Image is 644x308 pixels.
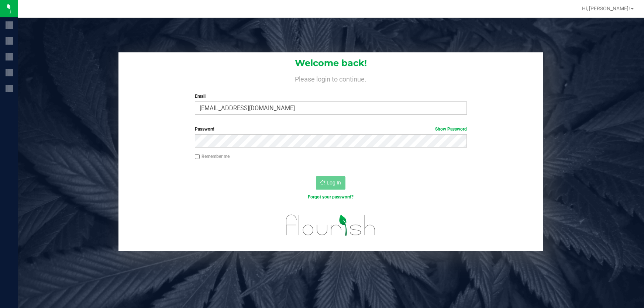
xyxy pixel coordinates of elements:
button: Log In [316,176,345,190]
label: Email [195,93,467,100]
label: Remember me [195,153,230,160]
a: Show Password [435,127,467,132]
h4: Please login to continue. [118,74,543,83]
input: Remember me [195,154,200,159]
span: Hi, [PERSON_NAME]! [582,6,630,11]
img: flourish_logo.svg [278,208,384,242]
span: Log In [327,180,341,186]
h1: Welcome back! [118,58,543,68]
a: Forgot your password? [308,194,354,200]
span: Password [195,127,214,132]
